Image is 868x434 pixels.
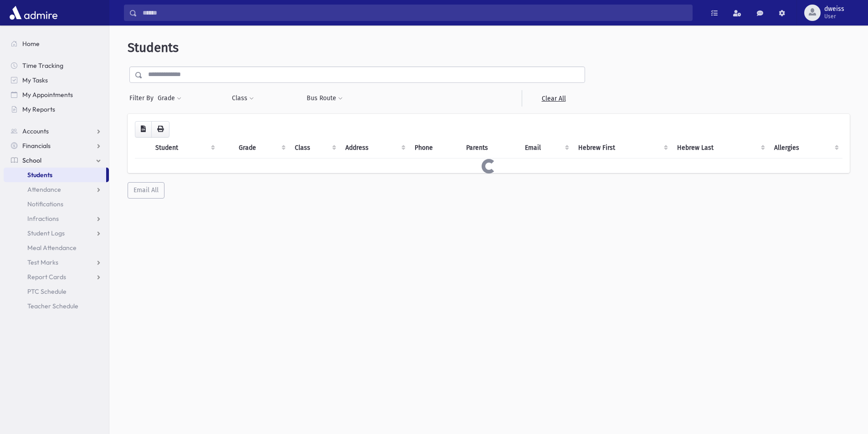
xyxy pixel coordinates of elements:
th: Class [289,138,340,158]
span: PTC Schedule [27,287,67,296]
th: Phone [409,138,461,158]
a: Accounts [4,124,109,138]
button: Grade [157,90,182,107]
span: Filter By [129,93,157,103]
span: Report Cards [27,273,66,281]
a: Financials [4,138,109,153]
span: My Reports [22,105,55,113]
input: Search [137,5,692,21]
th: Student [150,138,219,158]
th: Parents [461,138,519,158]
span: Teacher Schedule [27,302,78,310]
a: My Appointments [4,87,109,102]
a: Clear All [522,90,585,107]
th: Email [519,138,573,158]
a: Students [4,168,106,182]
a: Student Logs [4,226,109,240]
a: School [4,153,109,168]
span: Attendance [27,185,61,194]
span: Notifications [27,200,63,208]
button: Bus Route [306,90,343,107]
span: Infractions [27,214,59,223]
span: dweiss [824,5,844,13]
span: School [22,156,41,164]
span: Meal Attendance [27,244,77,252]
span: User [824,13,844,20]
a: Infractions [4,211,109,226]
a: Home [4,36,109,51]
img: AdmirePro [7,4,60,22]
th: Hebrew Last [672,138,769,158]
a: Attendance [4,182,109,197]
span: Students [27,171,52,179]
span: Test Marks [27,258,58,266]
th: Hebrew First [573,138,671,158]
span: My Tasks [22,76,48,84]
th: Address [340,138,409,158]
span: Home [22,40,40,48]
a: Notifications [4,197,109,211]
button: Class [231,90,254,107]
a: Test Marks [4,255,109,270]
span: Accounts [22,127,49,135]
a: Meal Attendance [4,240,109,255]
a: Report Cards [4,270,109,284]
span: My Appointments [22,91,73,99]
a: My Tasks [4,73,109,87]
span: Financials [22,142,51,150]
a: My Reports [4,102,109,117]
button: CSV [135,121,152,138]
span: Students [128,40,179,55]
a: Teacher Schedule [4,299,109,313]
button: Email All [128,182,164,199]
a: PTC Schedule [4,284,109,299]
th: Grade [233,138,289,158]
button: Print [151,121,169,138]
th: Allergies [769,138,842,158]
a: Time Tracking [4,58,109,73]
span: Time Tracking [22,61,63,70]
span: Student Logs [27,229,65,237]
